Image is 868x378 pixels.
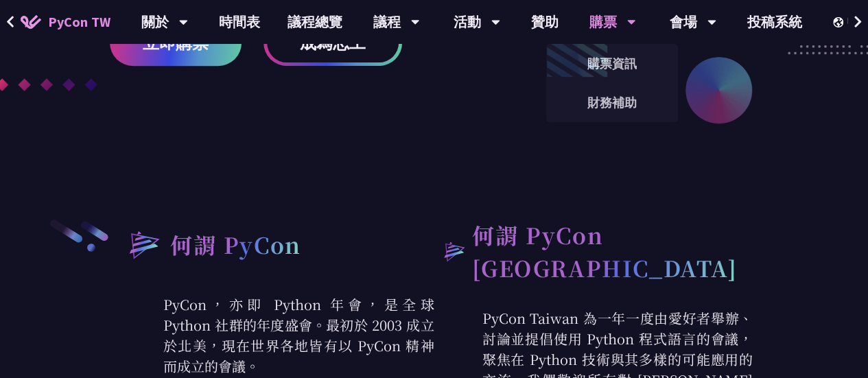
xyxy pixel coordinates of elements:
[546,86,678,119] a: 財務補助
[7,5,124,39] a: PyCon TW
[434,233,473,269] img: heading-bullet
[472,218,753,284] h2: 何謂 PyCon [GEOGRAPHIC_DATA]
[21,15,41,29] img: Home icon of PyCon TW 2025
[300,34,366,51] span: 成為志工
[546,47,678,80] a: 購票資訊
[48,12,110,32] span: PyCon TW
[115,218,170,270] img: heading-bullet
[143,34,209,51] span: 立即購票
[170,228,301,261] h2: 何謂 PyCon
[115,294,434,377] p: PyCon，亦即 Python 年會，是全球 Python 社群的年度盛會。最初於 2003 成立於北美，現在世界各地皆有以 PyCon 精神而成立的會議。
[833,17,847,27] img: Locale Icon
